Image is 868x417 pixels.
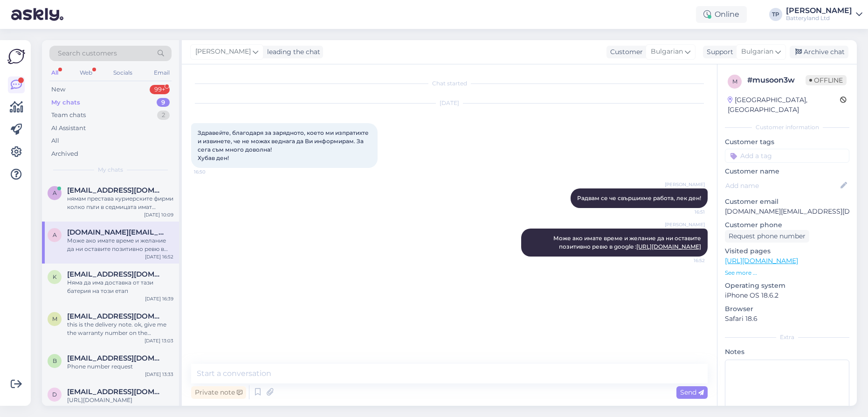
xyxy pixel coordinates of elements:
p: [DOMAIN_NAME][EMAIL_ADDRESS][DOMAIN_NAME] [725,207,849,216]
div: 2 [157,111,170,120]
span: b [53,357,57,364]
div: TP [769,8,782,21]
div: 99+ [150,85,170,94]
div: New [51,85,65,94]
span: k [53,273,57,280]
div: Customer information [725,123,849,132]
span: alehandropetrov1@gmail.com [67,186,164,195]
div: Online [696,6,747,23]
span: d [52,391,57,398]
span: 16:50 [194,168,229,175]
div: Private note [191,386,246,399]
div: Support [703,47,733,57]
div: Archived [51,149,78,159]
div: Team chats [51,111,86,120]
span: My chats [98,166,123,174]
span: Search customers [58,49,117,58]
p: Operating system [725,281,849,291]
span: a [53,189,57,196]
span: kon@dio.bg [67,270,164,278]
span: [PERSON_NAME] [665,221,705,228]
p: iPhone OS 18.6.2 [725,291,849,300]
span: [PERSON_NAME] [195,47,251,57]
div: [PERSON_NAME] [786,7,852,14]
div: [DATE] [191,99,708,107]
span: Bulgarian [651,47,683,57]
p: Safari 18.6 [725,314,849,324]
span: Mariandumitru.87@icloud.com [67,312,164,320]
span: a [53,231,57,238]
img: Askly Logo [7,48,25,65]
div: [DATE] 13:33 [145,371,173,378]
input: Add name [725,181,839,191]
div: [DATE] 10:21 [145,404,173,411]
span: Може ако имате време и желание да ни оставите позитивно ревю в google : [553,235,703,250]
span: Радвам се че свършихме работа, лек ден! [577,195,701,202]
div: Може ако имате време и желание да ни оставите позитивно ревю в google : [URL][DOMAIN_NAME] [67,236,173,253]
div: Phone number request [67,362,173,371]
p: See more ... [725,269,849,277]
div: Request phone number [725,230,809,243]
p: Customer email [725,197,849,207]
div: # musoon3w [747,75,806,86]
span: Send [680,388,704,396]
div: All [51,136,59,146]
div: Web [78,67,94,79]
p: Customer name [725,167,849,176]
p: Browser [725,304,849,314]
span: 16:52 [670,257,705,264]
div: [URL][DOMAIN_NAME] [67,396,173,404]
span: 16:51 [670,208,705,215]
div: [DATE] 16:39 [145,295,173,302]
p: Customer phone [725,220,849,230]
span: aynur.nevruzi.london@gmail.com [67,228,164,236]
a: [URL][DOMAIN_NAME] [725,257,798,265]
a: [URL][DOMAIN_NAME] [636,243,701,250]
p: Notes [725,347,849,357]
div: Customer [606,47,643,57]
div: Batteryland Ltd [786,14,852,22]
div: Email [152,67,172,79]
div: leading the chat [263,47,320,57]
div: Няма да има доставка от тази батерия на този етап [67,278,173,295]
div: [GEOGRAPHIC_DATA], [GEOGRAPHIC_DATA] [728,95,840,115]
div: [DATE] 10:09 [144,211,173,218]
a: [PERSON_NAME]Batteryland Ltd [786,7,862,22]
div: [DATE] 13:03 [145,337,173,344]
div: My chats [51,98,80,107]
div: Socials [111,67,134,79]
input: Add a tag [725,149,849,163]
span: m [732,78,737,85]
span: Offline [806,75,847,85]
div: [DATE] 16:52 [145,253,173,260]
span: bizzy58496@gmail.com [67,354,164,362]
div: Archive chat [790,46,848,58]
div: this is the delivery note. ok, give me the warranty number on the warranty card please [67,320,173,337]
span: M [52,315,57,322]
div: нямам престава куриерските фирми колко пъти в седмицата имат разнос за това село,по скоро звъннет... [67,195,173,211]
span: Bulgarian [741,47,773,57]
div: Extra [725,333,849,341]
p: Visited pages [725,246,849,256]
span: [PERSON_NAME] [665,181,705,188]
div: All [49,67,60,79]
span: d_trela@wp.pl [67,388,164,396]
div: 9 [157,98,170,107]
p: Customer tags [725,137,849,147]
div: AI Assistant [51,124,86,133]
div: Chat started [191,79,708,88]
span: Здравейте, благодаря за зарядното, което ми изпратихте и извинете, че не можах веднага да Ви инфо... [198,129,370,161]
